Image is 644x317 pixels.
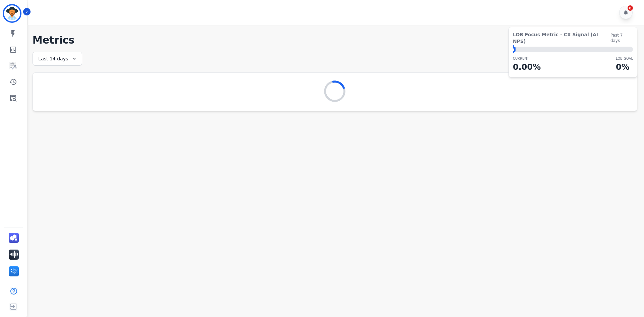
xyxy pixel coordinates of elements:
[513,61,541,73] p: 0.00 %
[513,56,541,61] p: CURRENT
[4,5,20,21] img: Bordered avatar
[610,33,633,43] span: Past 7 days
[616,56,633,61] p: LOB Goal
[616,61,633,73] p: 0 %
[33,34,637,46] h1: Metrics
[513,31,610,45] span: LOB Focus Metric - CX Signal (AI NPS)
[628,5,633,11] div: 8
[513,47,516,52] div: ⬤
[33,52,82,66] div: Last 14 days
